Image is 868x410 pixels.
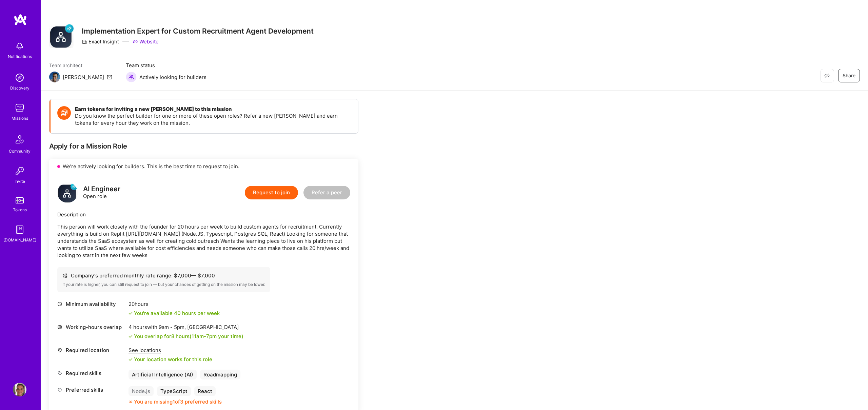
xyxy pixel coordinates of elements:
div: You're available 40 hours per week [129,310,220,317]
div: Minimum availability [57,300,125,308]
div: Your location works for this role [129,356,212,363]
div: Company's preferred monthly rate range: $ 7,000 — $ 7,000 [62,272,265,279]
i: icon Clock [57,301,62,307]
div: Tokens [13,206,27,213]
i: icon Location [57,348,62,353]
div: You are missing 1 of 3 preferred skills [134,398,222,405]
h4: Earn tokens for inviting a new [PERSON_NAME] to this mission [75,106,351,112]
span: 11am - 7pm [192,333,217,339]
div: See locations [129,347,212,354]
img: discovery [13,71,26,84]
div: Community [9,148,31,155]
span: Actively looking for builders [139,74,206,81]
div: Working-hours overlap [57,324,125,331]
img: logo [57,182,78,203]
img: Team Architect [49,72,60,82]
img: tokens [16,197,24,203]
img: Community [12,131,28,148]
div: Discovery [10,84,29,92]
div: [PERSON_NAME] [63,74,104,81]
img: bell [13,39,26,53]
div: Apply for a Mission Role [49,142,358,151]
div: TypeScript [157,386,191,396]
div: React [194,386,216,396]
h3: Implementation Expert for Custom Recruitment Agent Development [82,27,314,35]
div: Notifications [8,53,32,60]
p: Do you know the perfect builder for one or more of these open roles? Refer a new [PERSON_NAME] an... [75,112,351,126]
div: AI Engineer [83,186,120,193]
i: icon Check [129,357,133,362]
span: Share [843,72,855,79]
img: Token icon [57,106,71,120]
i: icon CompanyGray [82,39,87,44]
span: Team status [126,62,206,69]
a: Website [133,38,159,45]
div: Preferred skills [57,386,125,393]
i: icon World [57,325,62,330]
i: icon CloseOrange [129,400,133,404]
div: We’re actively looking for builders. This is the best time to request to join. [49,159,358,174]
img: Actively looking for builders [126,72,137,82]
button: Request to join [245,186,298,199]
div: Invite [15,178,25,185]
button: Refer a peer [303,186,350,199]
div: You overlap for 8 hours ( your time) [134,333,243,340]
button: Share [838,69,860,82]
div: Exact Insight [82,38,119,45]
img: User Avatar [13,383,26,396]
p: This person will work closely with the founder for 20 hours per week to build custom agents for r... [57,223,350,259]
i: icon Tag [57,371,62,376]
i: icon Mail [107,74,112,80]
div: 20 hours [129,300,220,308]
div: Artificial Intelligence (AI) [129,370,197,379]
img: logo [14,14,27,26]
div: [DOMAIN_NAME] [3,236,36,243]
div: 4 hours with [GEOGRAPHIC_DATA] [129,324,243,331]
img: Invite [13,164,26,178]
div: Description [57,211,350,218]
i: icon EyeClosed [824,73,830,78]
i: icon Tag [57,387,62,392]
img: Company Logo [49,24,74,48]
img: teamwork [13,101,26,115]
a: User Avatar [11,383,28,396]
i: icon Check [129,334,133,338]
span: 9am - 5pm , [157,324,187,330]
div: Roadmapping [200,370,240,379]
div: Node.js [129,386,154,396]
i: icon Check [129,311,133,315]
span: Team architect [49,62,112,69]
div: Required skills [57,370,125,377]
div: Required location [57,347,125,354]
img: guide book [13,223,26,236]
div: Open role [83,186,120,200]
i: icon Cash [62,273,67,278]
div: Missions [12,115,28,122]
div: If your rate is higher, you can still request to join — but your chances of getting on the missio... [62,282,265,287]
